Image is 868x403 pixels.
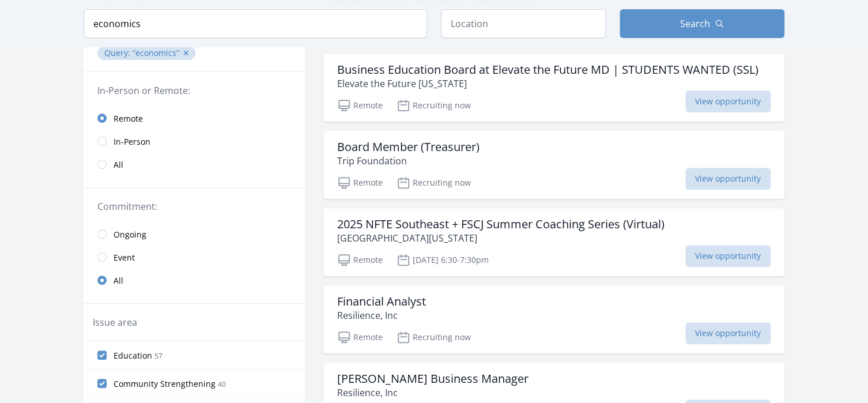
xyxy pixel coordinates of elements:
p: Recruiting now [397,176,471,190]
h3: 2025 NFTE Southeast + FSCJ Summer Coaching Series (Virtual) [337,217,665,231]
p: Remote [337,99,383,112]
button: ✕ [183,47,190,59]
input: Education 57 [97,351,107,360]
a: Financial Analyst Resilience, Inc Remote Recruiting now View opportunity [323,285,784,353]
p: [GEOGRAPHIC_DATA][US_STATE] [337,231,665,245]
span: In-Person [114,136,150,148]
span: Remote [114,113,143,125]
p: Resilience, Inc [337,386,529,400]
span: Query : [104,47,133,58]
span: View opportunity [685,91,771,112]
p: Recruiting now [397,330,471,344]
a: Business Education Board at Elevate the Future MD | STUDENTS WANTED (SSL) Elevate the Future [US_... [323,54,784,122]
input: Location [441,9,606,38]
span: Event [114,252,135,263]
p: Remote [337,253,383,267]
span: View opportunity [685,245,771,267]
span: View opportunity [685,322,771,344]
a: Ongoing [84,223,305,246]
p: Resilience, Inc [337,308,426,322]
h3: Board Member (Treasurer) [337,140,480,154]
a: 2025 NFTE Southeast + FSCJ Summer Coaching Series (Virtual) [GEOGRAPHIC_DATA][US_STATE] Remote [D... [323,208,784,276]
span: View opportunity [685,168,771,190]
span: All [114,275,123,287]
a: Board Member (Treasurer) Trip Foundation Remote Recruiting now View opportunity [323,131,784,199]
span: Search [680,17,710,31]
p: Remote [337,176,383,190]
span: All [114,159,123,171]
input: Keyword [84,9,427,38]
span: Community Strengthening [114,378,216,390]
legend: Commitment: [97,199,291,213]
q: economics [133,47,179,58]
legend: Issue area [93,315,137,329]
span: 57 [154,351,163,361]
p: Remote [337,330,383,344]
a: Remote [84,107,305,130]
span: 40 [218,379,226,389]
button: Search [620,9,784,38]
a: In-Person [84,130,305,153]
h3: Financial Analyst [337,295,426,308]
a: All [84,153,305,176]
p: Recruiting now [397,99,471,112]
p: Elevate the Future [US_STATE] [337,77,758,91]
a: Event [84,246,305,269]
span: Ongoing [114,229,146,240]
input: Community Strengthening 40 [97,379,107,388]
legend: In-Person or Remote: [97,84,291,97]
a: All [84,269,305,292]
h3: Business Education Board at Elevate the Future MD | STUDENTS WANTED (SSL) [337,63,758,77]
span: Education [114,350,152,361]
p: [DATE] 6:30-7:30pm [397,253,489,267]
h3: [PERSON_NAME] Business Manager [337,372,529,386]
p: Trip Foundation [337,154,480,168]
